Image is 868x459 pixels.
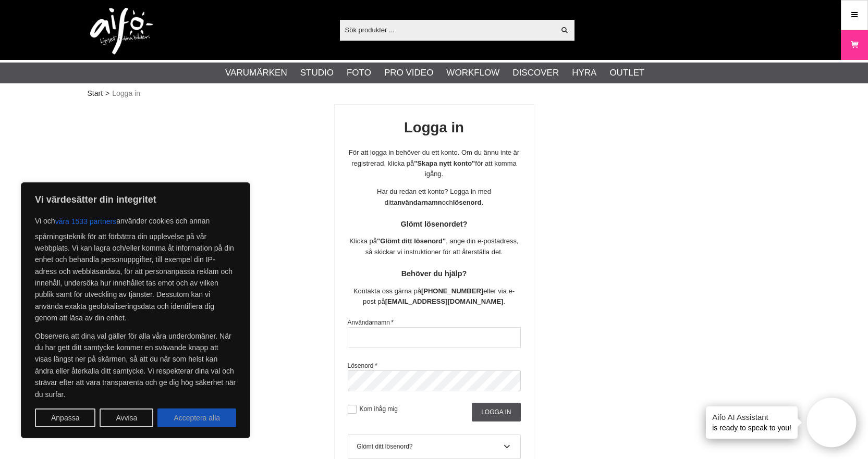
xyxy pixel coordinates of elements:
a: Hyra [572,66,596,80]
strong: Glömt lösenordet? [401,220,468,228]
button: Acceptera alla [157,408,236,427]
a: Pro Video [384,66,433,80]
a: Workflow [446,66,499,80]
div: Glömt ditt lösenord? [357,442,511,451]
label: Lösenord [348,362,377,369]
label: Kom ihåg mig [357,405,398,413]
a: Start [88,88,103,99]
strong: "Skapa nytt konto" [414,159,475,167]
button: Avvisa [100,408,153,427]
span: Logga in [112,88,140,99]
a: Discover [512,66,559,80]
p: Vi och använder cookies och annan spårningsteknik för att förbättra din upplevelse på vår webbpla... [35,212,236,324]
p: Klicka på , ange din e-postadress, så skickar vi instruktioner för att återställa det. [348,236,521,258]
p: För att logga in behöver du ett konto. Om du ännu inte är registrerad, klicka på för att komma ig... [348,147,521,180]
h1: Logga in [348,118,521,138]
a: Foto [347,66,371,80]
strong: [PHONE_NUMBER] [421,287,483,295]
button: Anpassa [35,408,95,427]
p: Har du redan ett konto? Logga in med ditt och . [348,187,521,208]
strong: [EMAIL_ADDRESS][DOMAIN_NAME] [385,297,504,305]
p: Observera att dina val gäller för alla våra underdomäner. När du har gett ditt samtycke kommer en... [35,330,236,400]
p: Vi värdesätter din integritet [35,193,236,206]
span: > [105,88,109,99]
input: Logga in [472,403,520,421]
label: Användarnamn [348,319,394,326]
strong: lösenord [453,199,482,206]
button: våra 1533 partners [55,212,117,231]
img: logo.png [90,8,153,55]
div: is ready to speak to you! [706,406,798,439]
h4: Aifo AI Assistant [712,412,791,423]
a: Outlet [609,66,644,80]
strong: användarnamn [394,199,442,206]
strong: Behöver du hjälp? [401,269,467,278]
input: Sök produkter ... [340,22,555,38]
a: Varumärken [225,66,287,80]
p: Kontakta oss gärna på eller via e-post på . [348,286,521,308]
a: Studio [300,66,334,80]
div: Vi värdesätter din integritet [21,182,250,438]
strong: "Glömt ditt lösenord" [377,237,446,245]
